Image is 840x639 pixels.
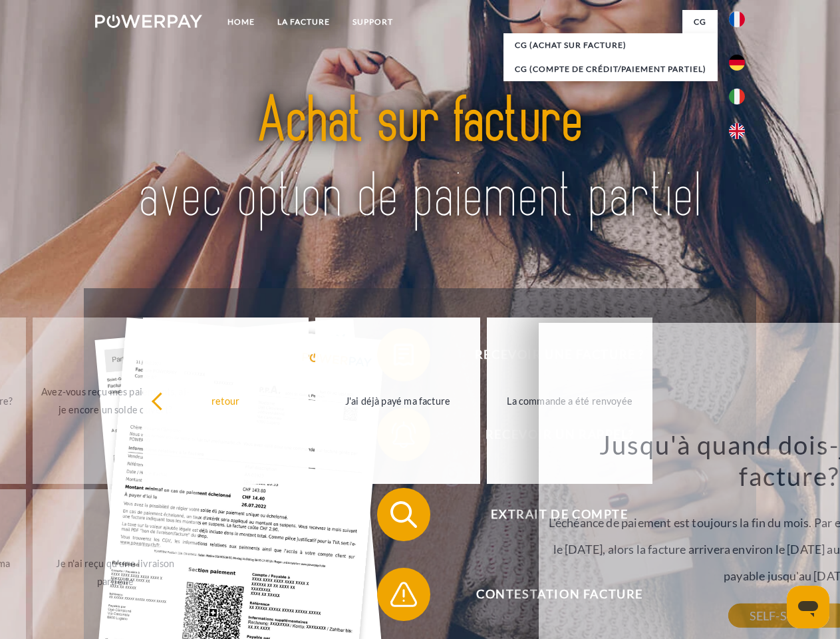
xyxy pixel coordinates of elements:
a: Home [216,10,266,34]
div: La commande a été renvoyée [495,391,644,409]
iframe: Bouton de lancement de la fenêtre de messagerie [787,586,829,628]
a: LA FACTURE [266,10,341,34]
a: CG (achat sur facture) [503,33,718,57]
img: de [729,55,745,71]
img: en [729,123,745,139]
div: Je n'ai reçu qu'une livraison partielle [41,554,190,590]
img: logo-powerpay-white.svg [95,15,202,28]
img: fr [729,11,745,27]
div: retour [151,391,301,409]
img: qb_warning.svg [387,578,420,611]
div: Avez-vous reçu mes paiements, ai-je encore un solde ouvert? [41,383,190,419]
button: Extrait de compte [377,488,723,541]
a: Avez-vous reçu mes paiements, ai-je encore un solde ouvert? [33,318,198,484]
img: title-powerpay_fr.svg [127,64,713,255]
a: Support [341,10,404,34]
button: Contestation Facture [377,568,723,621]
div: J'ai déjà payé ma facture [323,391,473,409]
a: CG [682,10,718,34]
img: qb_search.svg [387,498,420,531]
img: it [729,89,745,105]
a: CG (Compte de crédit/paiement partiel) [503,57,718,81]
